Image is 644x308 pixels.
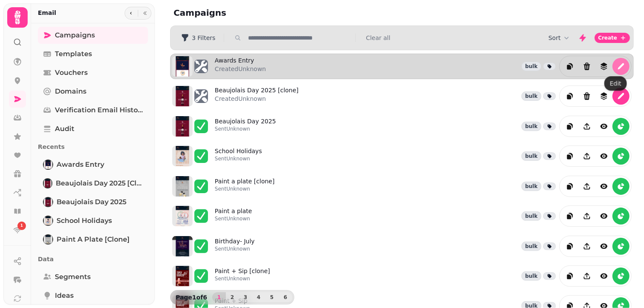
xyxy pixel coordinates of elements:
[521,122,541,131] div: bulk
[578,148,596,165] button: Share campaign preview
[578,58,596,75] button: Delete
[521,242,541,251] div: bulk
[215,245,255,252] p: Sent Unknown
[613,268,630,285] button: reports
[595,33,630,43] button: Create
[172,266,193,286] img: aHR0cHM6Ly9zdGFtcGVkZS1zZXJ2aWNlLXByb2QtdGVtcGxhdGUtcHJldmlld3MuczMuZXUtd2VzdC0xLmFtYXpvbmF3cy5jb...
[561,268,578,285] button: duplicate
[56,178,143,188] span: Beaujolais Day 2025 [clone]
[268,295,275,300] span: 5
[561,178,578,195] button: duplicate
[38,46,148,63] a: Templates
[57,197,126,207] span: Beaujolais Day 2025
[38,194,148,211] a: Beaujolais Day 2025Beaujolais Day 2025
[38,287,148,304] a: Ideas
[57,160,104,170] span: Awards Entry
[215,267,270,285] a: Paint + Sip [clone]SentUnknown
[212,292,292,302] nav: Pagination
[172,176,193,197] img: aHR0cHM6Ly9zdGFtcGVkZS1zZXJ2aWNlLXByb2QtdGVtcGxhdGUtcHJldmlld3MuczMuZXUtd2VzdC0xLmFtYXpvbmF3cy5jb...
[55,68,88,78] span: Vouchers
[578,88,596,105] button: Delete
[38,156,148,173] a: Awards EntryAwards Entry
[172,86,193,106] img: aHR0cHM6Ly9zdGFtcGVkZS1zZXJ2aWNlLXByb2QtdGVtcGxhdGUtcHJldmlld3MuczMuZXUtd2VzdC0xLmFtYXpvbmF3cy5jb...
[255,295,262,300] span: 4
[242,295,249,300] span: 3
[282,295,289,300] span: 6
[192,35,215,41] span: 3 Filters
[215,275,270,282] p: Sent Unknown
[215,94,299,103] p: Created Unknown
[212,292,226,302] button: 1
[215,177,275,196] a: Paint a plate [clone]SentUnknown
[172,206,193,226] img: aHR0cHM6Ly9zdGFtcGVkZS1zZXJ2aWNlLXByb2QtdGVtcGxhdGUtcHJldmlld3MuczMuZXUtd2VzdC0xLmFtYXpvbmF3cy5jb...
[598,35,617,40] span: Create
[38,9,56,17] h2: Email
[578,268,596,285] button: Share campaign preview
[548,34,571,42] button: Sort
[521,182,541,191] div: bulk
[215,125,276,132] p: Sent Unknown
[38,120,148,137] a: Audit
[215,117,276,136] a: Beaujolais Day 2025SentUnknown
[216,295,222,300] span: 1
[613,208,630,225] button: reports
[561,118,578,135] button: duplicate
[596,208,613,225] button: view
[57,216,112,226] span: School Holidays
[172,236,193,257] img: aHR0cHM6Ly9zdGFtcGVkZS1zZXJ2aWNlLXByb2QtdGVtcGxhdGUtcHJldmlld3MuczMuZXUtd2VzdC0xLmFtYXpvbmF3cy5jb...
[279,292,292,302] button: 6
[215,56,266,77] a: Awards EntryCreatedUnknown
[215,65,266,73] p: Created Unknown
[613,178,630,195] button: reports
[57,234,130,245] span: Paint a plate [clone]
[38,251,148,267] p: Data
[172,116,193,137] img: aHR0cHM6Ly9zdGFtcGVkZS1zZXJ2aWNlLXByb2QtdGVtcGxhdGUtcHJldmlld3MuczMuZXUtd2VzdC0xLmFtYXpvbmF3cy5jb...
[55,30,95,40] span: Campaigns
[578,238,596,255] button: Share campaign preview
[596,178,613,195] button: view
[561,148,578,165] button: duplicate
[613,148,630,165] button: reports
[38,64,148,81] a: Vouchers
[55,291,74,301] span: Ideas
[55,124,74,134] span: Audit
[578,178,596,195] button: Share campaign preview
[521,151,541,161] div: bulk
[38,175,148,192] a: Beaujolais Day 2025 [clone]Beaujolais Day 2025 [clone]
[215,237,255,256] a: Birthday- JulySentUnknown
[44,179,51,188] img: Beaujolais Day 2025 [clone]
[44,235,52,244] img: Paint a plate [clone]
[44,198,52,206] img: Beaujolais Day 2025
[38,102,148,119] a: Verification email history
[55,272,91,282] span: Segments
[55,86,86,97] span: Domains
[252,292,265,302] button: 4
[38,83,148,100] a: Domains
[604,76,627,91] div: Edit
[561,58,578,75] button: duplicate
[44,160,52,169] img: Awards Entry
[38,139,148,154] p: Recents
[596,118,613,135] button: view
[265,292,279,302] button: 5
[215,155,262,162] p: Sent Unknown
[596,238,613,255] button: view
[613,238,630,255] button: reports
[561,208,578,225] button: duplicate
[215,86,299,106] a: Beaujolais Day 2025 [clone]CreatedUnknown
[172,146,193,166] img: aHR0cHM6Ly9zdGFtcGVkZS1zZXJ2aWNlLXByb2QtdGVtcGxhdGUtcHJldmlld3MuczMuZXUtd2VzdC0xLmFtYXpvbmF3cy5jb...
[561,88,578,105] button: duplicate
[613,118,630,135] button: reports
[578,208,596,225] button: Share campaign preview
[55,49,92,59] span: Templates
[20,223,23,229] span: 1
[366,34,390,42] button: Clear all
[239,292,252,302] button: 3
[578,118,596,135] button: Share campaign preview
[215,207,252,225] a: Paint a plateSentUnknown
[613,58,630,75] button: edit
[38,212,148,229] a: School HolidaysSchool Holidays
[44,217,52,225] img: School Holidays
[215,147,262,165] a: School HolidaysSentUnknown
[9,222,26,239] a: 1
